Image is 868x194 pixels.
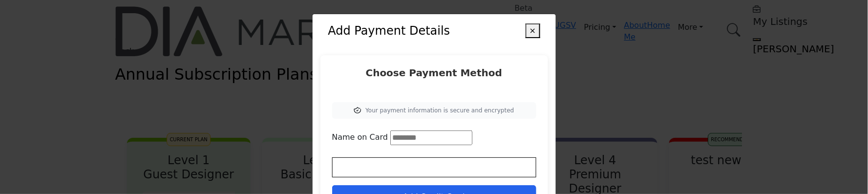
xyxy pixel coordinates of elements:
span: Your payment information is secure and encrypted [365,106,514,115]
iframe: Secure card payment input frame [338,163,531,172]
button: × [526,23,540,38]
label: Name on Card [332,131,388,143]
h2: Add Payment Details [328,22,450,40]
h2: Choose Payment Method [332,67,536,79]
